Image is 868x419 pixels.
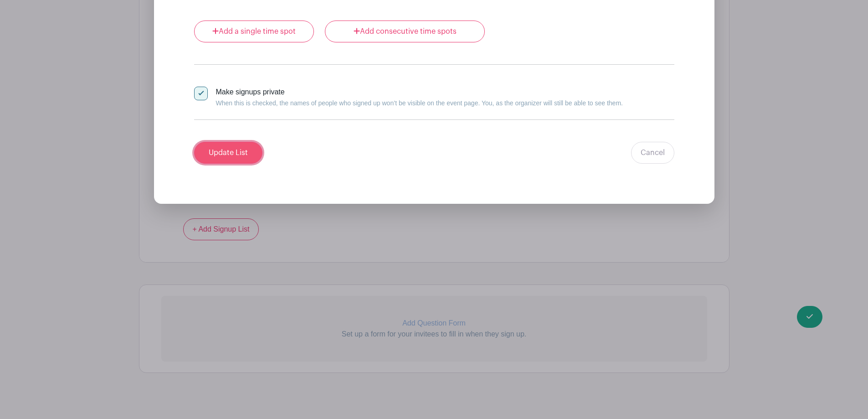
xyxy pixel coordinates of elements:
[631,142,674,164] a: Cancel
[325,21,485,42] a: Add consecutive time spots
[194,142,262,164] input: Update List
[216,87,623,109] div: Make signups private
[216,99,623,107] small: When this is checked, the names of people who signed up won’t be visible on the event page. You, ...
[194,21,314,42] a: Add a single time spot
